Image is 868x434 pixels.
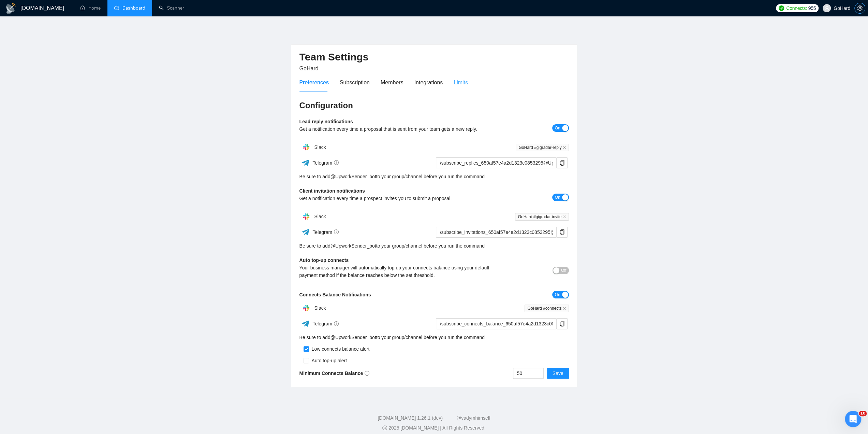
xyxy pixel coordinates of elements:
[330,173,376,180] a: @UpworkSender_bot
[301,228,310,236] img: ww3wtPAAAAAElFTkSuQmCC
[301,158,310,167] img: ww3wtPAAAAAElFTkSuQmCC
[378,415,443,421] a: [DOMAIN_NAME] 1.26.1 (dev)
[854,5,865,11] a: setting
[414,78,443,87] div: Integrations
[299,119,353,124] b: Lead reply notifications
[314,144,326,150] span: Slack
[456,415,490,421] a: @vadymhimself
[515,213,569,221] span: GoHard #gigradar-invite
[555,194,560,201] span: On
[299,264,502,279] div: Your business manager will automatically top up your connects balance using your default payment ...
[557,227,568,238] button: copy
[330,334,376,341] a: @UpworkSender_bot
[330,242,376,250] a: @UpworkSender_bot
[516,144,569,151] span: GoHard #gigradar-reply
[525,305,569,312] span: GoHard #connects
[159,5,184,11] a: searchScanner
[301,319,310,328] img: ww3wtPAAAAAElFTkSuQmCC
[381,78,403,87] div: Members
[299,292,371,297] b: Connects Balance Notifications
[454,78,468,87] div: Limits
[845,411,861,427] iframe: Intercom live chat
[563,146,566,149] span: close
[299,125,502,133] div: Get a notification every time a proposal that is sent from your team gets a new reply.
[299,334,569,341] div: Be sure to add to your group/channel before you run the command
[854,3,865,14] button: setting
[786,4,807,12] span: Connects:
[309,345,370,353] div: Low connects balance alert
[557,321,567,326] span: copy
[561,267,567,274] span: Off
[314,214,326,219] span: Slack
[312,160,339,166] span: Telegram
[824,6,829,11] span: user
[859,411,867,416] span: 10
[553,369,563,377] span: Save
[557,160,567,166] span: copy
[334,160,339,165] span: info-circle
[299,242,569,250] div: Be sure to add to your group/channel before you run the command
[299,173,569,180] div: Be sure to add to your group/channel before you run the command
[557,229,567,235] span: copy
[563,307,566,310] span: close
[299,100,569,111] h3: Configuration
[312,229,339,235] span: Telegram
[334,321,339,326] span: info-circle
[557,318,568,329] button: copy
[557,157,568,168] button: copy
[563,215,566,219] span: close
[312,321,339,326] span: Telegram
[299,257,349,263] b: Auto top-up connects
[314,305,326,311] span: Slack
[340,78,370,87] div: Subscription
[309,357,347,364] div: Auto top-up alert
[299,78,329,87] div: Preferences
[365,371,369,376] span: info-circle
[855,5,865,11] span: setting
[5,424,863,432] div: 2025 [DOMAIN_NAME] | All Rights Reserved.
[299,195,502,202] div: Get a notification every time a prospect invites you to submit a proposal.
[555,124,560,132] span: On
[114,5,145,11] a: dashboardDashboard
[547,368,569,379] button: Save
[299,370,370,376] b: Minimum Connects Balance
[299,210,313,223] img: hpQkSZIkSZIkSZIkSZIkSZIkSZIkSZIkSZIkSZIkSZIkSZIkSZIkSZIkSZIkSZIkSZIkSZIkSZIkSZIkSZIkSZIkSZIkSZIkS...
[334,229,339,234] span: info-circle
[80,5,101,11] a: homeHome
[299,140,313,154] img: hpQkSZIkSZIkSZIkSZIkSZIkSZIkSZIkSZIkSZIkSZIkSZIkSZIkSZIkSZIkSZIkSZIkSZIkSZIkSZIkSZIkSZIkSZIkSZIkS...
[779,5,784,11] img: upwork-logo.png
[5,3,16,14] img: logo
[299,50,569,64] h2: Team Settings
[299,301,313,315] img: hpQkSZIkSZIkSZIkSZIkSZIkSZIkSZIkSZIkSZIkSZIkSZIkSZIkSZIkSZIkSZIkSZIkSZIkSZIkSZIkSZIkSZIkSZIkSZIkS...
[808,4,816,12] span: 955
[382,425,387,430] span: copyright
[555,291,560,298] span: On
[299,188,365,194] b: Client invitation notifications
[299,66,319,71] span: GoHard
